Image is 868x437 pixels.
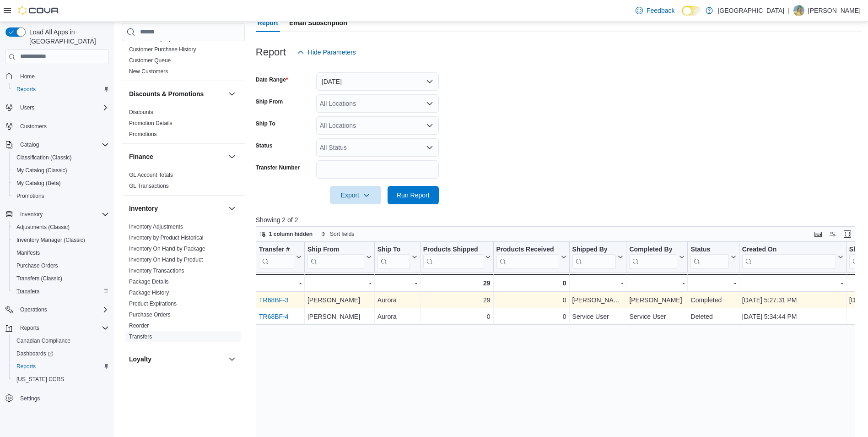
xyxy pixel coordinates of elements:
span: Inventory Transactions [129,267,184,274]
a: [US_STATE] CCRS [13,374,68,385]
div: Ship From [307,245,364,268]
a: GL Account Totals [129,172,173,178]
span: Adjustments (Classic) [13,222,109,233]
span: Purchase Orders [13,260,109,271]
h3: Loyalty [129,355,151,364]
p: Showing 2 of 2 [256,215,862,224]
span: Customers [20,123,47,130]
div: - [377,278,417,289]
button: Open list of options [426,144,433,151]
span: Discounts [129,109,153,116]
button: Classification (Classic) [9,151,113,164]
div: [PERSON_NAME] [307,295,372,306]
button: Reports [16,322,43,333]
span: Dashboards [16,350,53,357]
div: Aurora [377,311,417,322]
input: Dark Mode [682,6,701,16]
span: Purchase Orders [129,311,171,318]
span: Operations [16,304,109,315]
span: Canadian Compliance [13,335,109,346]
a: Inventory On Hand by Product [129,257,203,263]
div: 0 [496,278,566,289]
span: [US_STATE] CCRS [16,376,64,383]
span: Product Expirations [129,300,177,307]
span: Catalog [20,141,39,148]
div: Completed By [629,245,677,268]
button: 1 column hidden [256,229,316,240]
span: Transfers [129,333,152,340]
div: [PERSON_NAME] [572,295,623,306]
a: Manifests [13,247,43,258]
span: Reports [16,363,36,370]
span: Transfers [13,286,109,297]
a: TR68BF-4 [259,313,289,320]
span: Inventory [20,211,43,218]
button: Display options [827,229,838,240]
span: Customers [16,120,109,132]
button: Completed By [629,245,685,268]
span: My Catalog (Beta) [13,178,109,189]
div: Deleted [690,311,736,322]
div: 0 [423,311,491,322]
span: Reports [16,322,109,333]
button: Finance [226,151,237,162]
button: Users [16,102,38,113]
button: Purchase Orders [9,259,113,272]
button: Discounts & Promotions [226,88,237,99]
button: Reports [2,322,113,334]
span: Reports [13,361,109,372]
div: Products Shipped [423,245,483,254]
span: Settings [16,392,109,404]
div: Completed [690,295,736,306]
span: GL Account Totals [129,171,173,179]
button: Transfer # [259,245,302,268]
a: Dashboards [9,347,113,360]
button: Canadian Compliance [9,334,113,347]
button: Status [690,245,736,268]
label: Status [256,142,273,149]
label: Transfer Number [256,164,300,171]
button: Products Received [496,245,566,268]
div: Transfer # [259,245,294,254]
button: Loyalty [129,355,225,364]
button: Enter fullscreen [842,229,853,240]
span: Feedback [647,6,674,15]
span: Transfers (Classic) [16,275,62,282]
label: Date Range [256,76,288,83]
span: Inventory [16,209,109,220]
button: Hide Parameters [293,43,360,61]
button: Loyalty [226,354,237,365]
div: - [690,278,736,289]
button: [US_STATE] CCRS [9,373,113,386]
div: Ship To [377,245,410,254]
button: Run Report [388,186,439,204]
span: Catalog [16,139,109,150]
label: Ship To [256,120,275,127]
label: Ship From [256,98,283,105]
span: Promotion Details [129,120,173,127]
span: Manifests [13,247,109,258]
a: GL Transactions [129,183,169,189]
a: Customer Queue [129,57,171,64]
span: 1 column hidden [269,230,313,238]
button: Operations [2,303,113,316]
a: Home [16,71,38,82]
div: [DATE] 5:27:31 PM [742,295,843,306]
div: Discounts & Promotions [122,107,245,143]
div: Finance [122,169,245,195]
button: Export [330,186,381,204]
a: Adjustments (Classic) [13,222,73,233]
span: Promotions [13,191,109,202]
button: Ship To [377,245,417,268]
span: Adjustments (Classic) [16,224,70,231]
a: Promotions [129,131,157,137]
button: Ship From [307,245,372,268]
div: 29 [423,295,491,306]
span: Promotions [129,131,157,138]
button: Transfers (Classic) [9,272,113,285]
a: Inventory Manager (Classic) [13,235,89,246]
a: My Catalog (Classic) [13,165,71,176]
a: Inventory Transactions [129,268,184,274]
span: Inventory On Hand by Package [129,245,205,252]
h3: Discounts & Promotions [129,89,204,98]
